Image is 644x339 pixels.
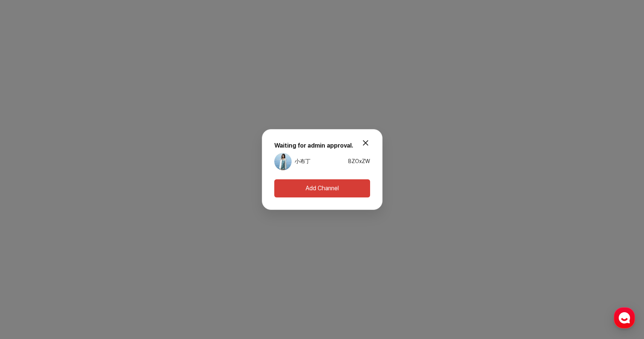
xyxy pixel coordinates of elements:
button: modal.close [358,136,373,151]
button: Add Channel [274,179,370,197]
img: 채널 프로필 이미지 [274,153,292,170]
strong: Waiting for admin approval. [274,142,353,149]
a: 小布丁 [295,158,310,165]
span: BZOxZW [348,158,370,164]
